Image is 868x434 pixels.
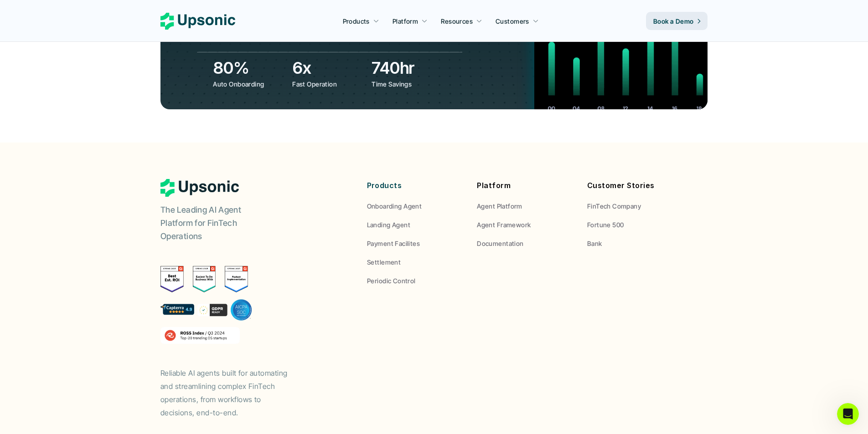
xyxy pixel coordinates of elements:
[160,367,297,419] p: Reliable AI agents built for automating and streamlining complex FinTech operations, from workflo...
[477,201,522,211] p: Agent Platform
[587,179,684,192] p: Customer Stories
[213,56,288,79] h3: 80%
[372,79,444,89] p: Time Savings
[343,16,370,26] p: Products
[477,179,573,192] p: Platform
[837,403,859,425] iframe: Intercom live chat
[477,239,523,248] p: Documentation
[496,16,529,26] p: Customers
[372,56,446,79] h3: 740hr
[367,201,422,211] p: Onboarding Agent
[393,16,418,26] p: Platform
[441,16,473,26] p: Resources
[587,239,602,248] p: Bank
[653,16,694,26] p: Book a Demo
[367,257,401,267] p: Settlement
[367,276,416,286] p: Periodic Control
[367,179,464,192] p: Products
[292,79,365,89] p: Fast Operation
[367,220,410,230] p: Landing Agent
[292,56,367,79] h3: 6x
[213,79,285,89] p: Auto Onboarding
[646,12,708,30] a: Book a Demo
[587,220,624,230] p: Fortune 500
[337,13,385,29] a: Products
[160,204,274,243] p: The Leading AI Agent Platform for FinTech Operations
[367,220,464,230] a: Landing Agent
[477,220,531,230] p: Agent Framework
[367,239,420,248] p: Payment Facilites
[367,239,464,248] a: Payment Facilites
[367,201,464,211] a: Onboarding Agent
[587,201,641,211] p: FinTech Company
[477,239,573,248] a: Documentation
